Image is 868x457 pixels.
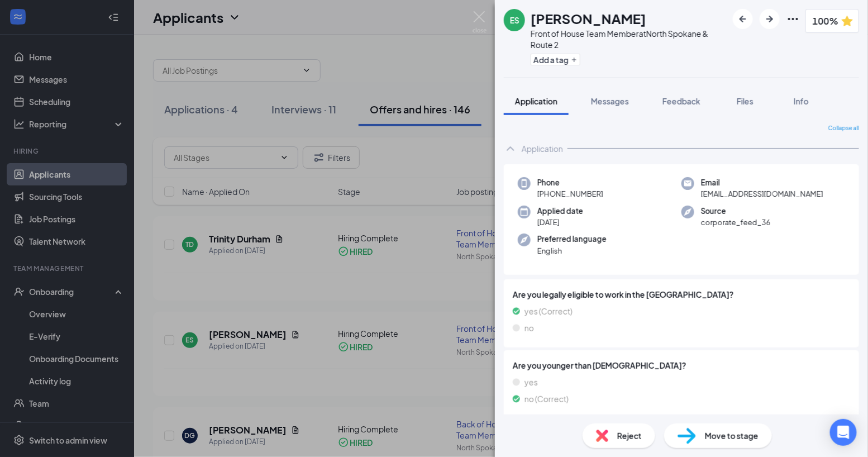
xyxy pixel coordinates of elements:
[705,430,759,442] span: Move to stage
[510,15,519,26] div: ES
[701,206,771,217] span: Source
[830,419,857,446] div: Open Intercom Messenger
[786,12,800,26] svg: Ellipses
[737,96,753,106] span: Files
[524,322,534,334] span: no
[531,28,727,50] div: Front of House Team Member at North Spokane & Route 2
[537,206,583,217] span: Applied date
[736,12,750,26] svg: ArrowLeftNew
[504,142,517,155] svg: ChevronUp
[513,288,850,301] span: Are you legally eligible to work in the [GEOGRAPHIC_DATA]?
[662,96,700,106] span: Feedback
[537,177,603,188] span: Phone
[513,359,850,372] span: Are you younger than [DEMOGRAPHIC_DATA]?
[537,245,607,256] span: English
[531,9,646,28] h1: [PERSON_NAME]
[763,12,776,26] svg: ArrowRight
[701,217,771,228] span: corporate_feed_36
[813,14,838,28] span: 100%
[537,234,607,245] span: Preferred language
[524,376,538,388] span: yes
[531,54,580,65] button: PlusAdd a tag
[571,56,578,63] svg: Plus
[524,393,569,405] span: no (Correct)
[515,96,557,106] span: Application
[701,188,823,199] span: [EMAIL_ADDRESS][DOMAIN_NAME]
[591,96,629,106] span: Messages
[537,188,603,199] span: [PHONE_NUMBER]
[733,9,753,29] button: ArrowLeftNew
[524,305,573,317] span: yes (Correct)
[828,124,859,133] span: Collapse all
[760,9,780,29] button: ArrowRight
[794,96,809,106] span: Info
[701,177,823,188] span: Email
[522,143,563,154] div: Application
[617,430,642,442] span: Reject
[537,217,583,228] span: [DATE]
